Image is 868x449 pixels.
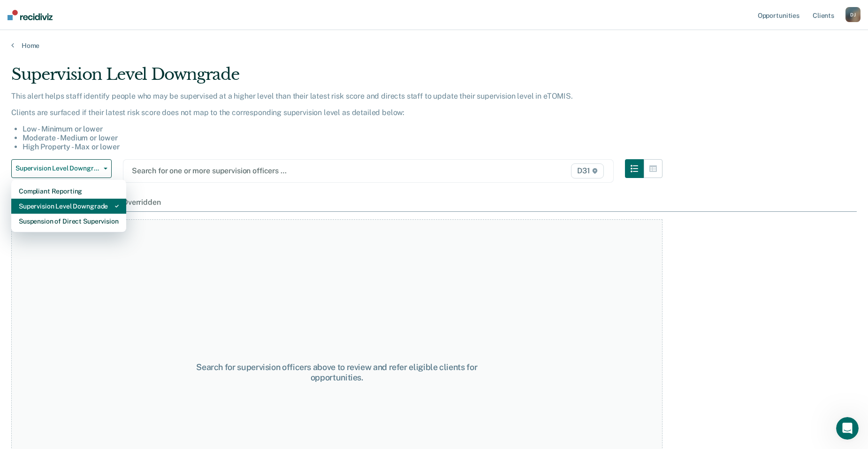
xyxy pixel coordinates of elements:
[11,108,662,117] p: Clients are surfaced if their latest risk score does not map to the corresponding supervision lev...
[571,163,603,178] span: D31
[23,133,662,142] li: Moderate - Medium or lower
[15,164,100,172] span: Supervision Level Downgrade
[845,7,860,22] div: D J
[11,159,112,178] button: Supervision Level Downgrade
[11,41,857,50] a: Home
[121,194,162,211] div: Overridden
[23,124,662,133] li: Low - Minimum or lower
[19,199,119,214] div: Supervision Level Downgrade
[845,7,860,22] button: DJ
[11,92,662,101] p: This alert helps staff identify people who may be supervised at a higher level than their latest ...
[11,65,662,92] div: Supervision Level Downgrade
[23,142,662,151] li: High Property - Max or lower
[836,417,859,440] iframe: Intercom live chat
[19,214,119,229] div: Suspension of Direct Supervision
[19,184,119,199] div: Compliant Reporting
[174,362,499,382] div: Search for supervision officers above to review and refer eligible clients for opportunities.
[8,10,53,20] img: Recidiviz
